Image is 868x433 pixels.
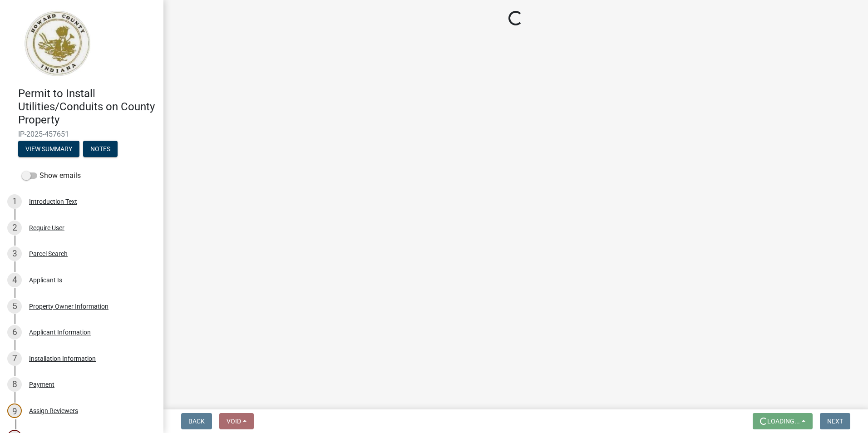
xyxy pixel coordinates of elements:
div: Applicant Information [29,329,91,335]
span: IP-2025-457651 [18,130,145,138]
div: Introduction Text [29,198,77,205]
button: Void [219,413,254,429]
button: Next [820,413,850,429]
span: Back [188,418,205,425]
button: Loading... [753,413,813,429]
wm-modal-confirm: Summary [18,146,79,153]
label: Show emails [22,170,81,181]
wm-modal-confirm: Notes [83,146,118,153]
span: Next [827,418,843,425]
div: 3 [7,246,22,261]
img: Howard County, Indiana [18,10,96,78]
div: 4 [7,273,22,287]
div: Applicant Is [29,277,62,283]
button: View Summary [18,141,79,157]
div: Assign Reviewers [29,408,78,414]
div: Installation Information [29,355,96,362]
div: Require User [29,225,64,231]
span: Loading... [767,418,800,425]
div: Property Owner Information [29,303,108,310]
div: 5 [7,299,22,314]
div: 2 [7,221,22,235]
button: Notes [83,141,118,157]
button: Back [181,413,212,429]
div: 8 [7,377,22,392]
span: Void [227,418,241,425]
div: 7 [7,351,22,366]
div: Payment [29,381,54,388]
h4: Permit to Install Utilities/Conduits on County Property [18,87,156,126]
div: 1 [7,194,22,209]
div: 9 [7,403,22,418]
div: 6 [7,325,22,340]
div: Parcel Search [29,251,68,257]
